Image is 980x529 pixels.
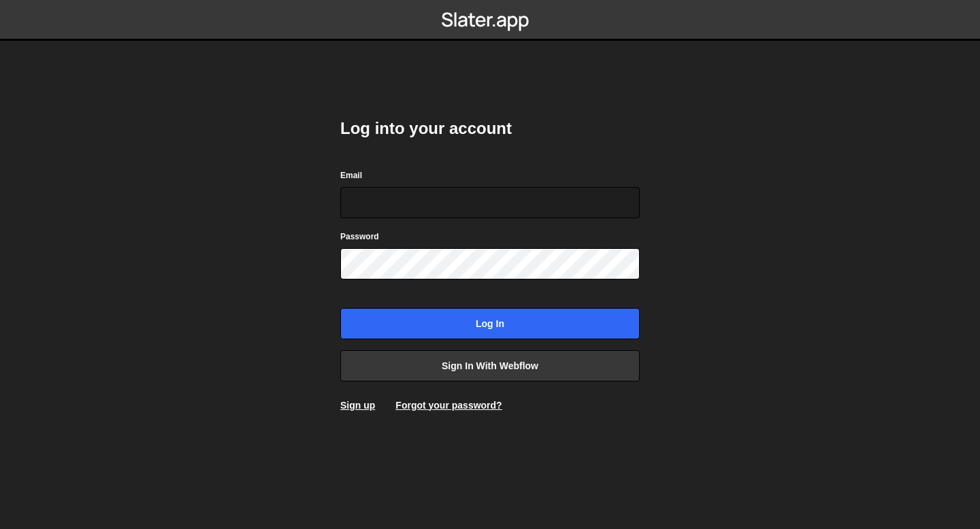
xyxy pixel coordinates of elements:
label: Email [340,169,362,182]
a: Sign in with Webflow [340,350,640,381]
h2: Log into your account [340,118,640,139]
label: Password [340,230,379,243]
a: Sign up [340,400,375,411]
input: Log in [340,308,640,339]
a: Forgot your password? [395,400,502,411]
